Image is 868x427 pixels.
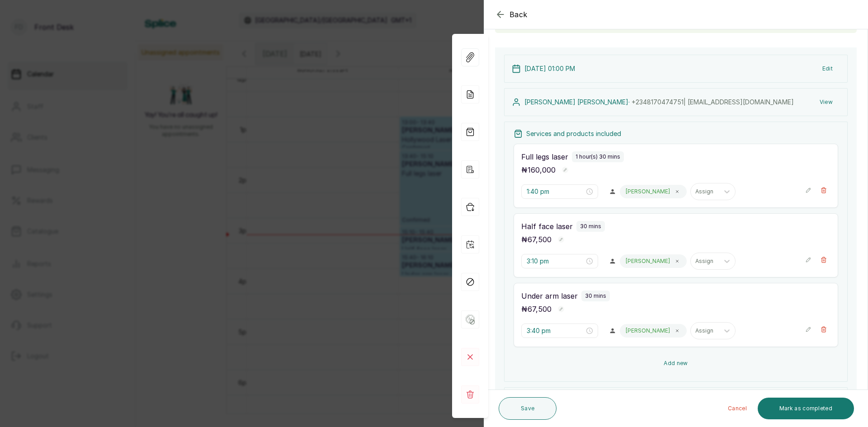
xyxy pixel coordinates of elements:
[521,304,552,314] p: ₦
[524,64,575,73] p: [DATE] 01:00 PM
[527,326,585,336] input: Select time
[528,305,552,314] span: 67,500
[526,129,621,138] p: Services and products included
[812,94,840,110] button: View
[626,327,670,334] p: [PERSON_NAME]
[499,397,557,420] button: Save
[495,9,528,20] button: Back
[521,234,552,245] p: ₦
[528,165,556,174] span: 160,000
[521,151,568,162] p: Full legs laser
[626,188,670,195] p: [PERSON_NAME]
[632,98,794,106] span: +234 8170474751 | [EMAIL_ADDRESS][DOMAIN_NAME]
[521,291,578,301] p: Under arm laser
[815,61,840,77] button: Edit
[626,258,670,265] p: [PERSON_NAME]
[580,223,601,230] p: 30 mins
[514,352,838,374] button: Add new
[758,398,854,419] button: Mark as completed
[528,235,552,244] span: 67,500
[527,256,585,266] input: Select time
[576,153,620,160] p: 1 hour(s) 30 mins
[524,98,794,107] p: [PERSON_NAME] [PERSON_NAME] ·
[521,164,556,175] p: ₦
[527,187,585,197] input: Select time
[521,221,573,232] p: Half face laser
[721,398,754,419] button: Cancel
[585,292,606,300] p: 30 mins
[509,9,528,20] span: Back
